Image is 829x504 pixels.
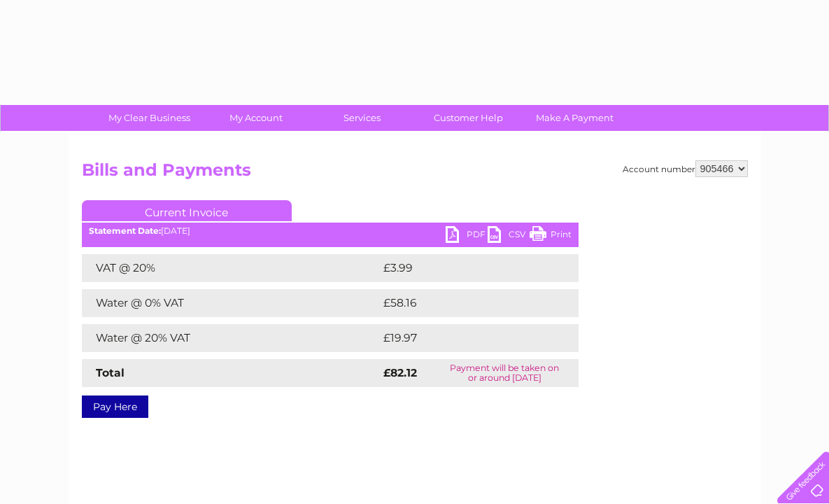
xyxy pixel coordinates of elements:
div: Account number [623,160,748,177]
strong: Total [96,366,125,379]
a: Current Invoice [82,200,292,221]
td: VAT @ 20% [82,254,380,282]
a: CSV [488,226,530,246]
a: My Account [198,105,313,131]
td: £58.16 [380,289,549,317]
td: Water @ 20% VAT [82,324,380,352]
a: Pay Here [82,395,148,418]
td: £19.97 [380,324,549,352]
a: Make A Payment [517,105,632,131]
a: Services [304,105,420,131]
b: Statement Date: [89,225,161,236]
strong: £82.12 [383,366,417,379]
td: Water @ 0% VAT [82,289,380,317]
a: PDF [446,226,488,246]
a: Customer Help [411,105,526,131]
a: My Clear Business [92,105,207,131]
td: Payment will be taken on or around [DATE] [431,359,578,387]
h2: Bills and Payments [82,160,748,187]
div: [DATE] [82,226,579,236]
a: Print [530,226,572,246]
td: £3.99 [380,254,546,282]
